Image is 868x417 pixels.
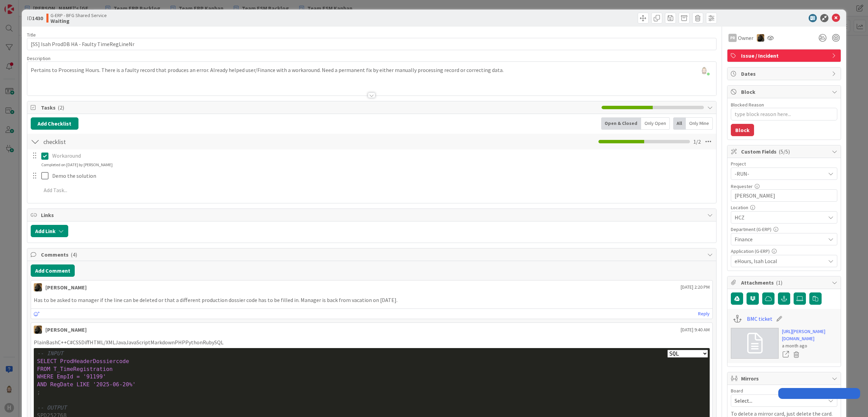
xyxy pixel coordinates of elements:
[52,152,711,160] p: Workaround
[34,326,42,334] img: ND
[41,135,194,148] input: Add Checklist...
[741,278,828,287] span: Attachments
[699,65,709,75] img: LaT3y7r22MuEzJAq8SoXmSHa1xSW2awU.png
[27,38,717,50] input: type card name here...
[741,374,828,383] span: Mirrors
[731,227,837,232] div: Department (G-ERP)
[693,138,701,146] span: 1 / 2
[27,14,43,22] span: ID
[735,257,825,265] span: eHours, Isah Local
[41,103,598,112] span: Tasks
[731,102,764,108] label: Blocked Reason
[32,15,43,21] b: 1430
[41,211,704,219] span: Links
[37,404,67,411] span: -- OUTPUT
[27,55,50,61] span: Description
[31,225,68,237] button: Add Link
[41,250,704,259] span: Comments
[738,34,753,42] span: Owner
[782,328,837,342] a: [URL][PERSON_NAME][DOMAIN_NAME]
[52,172,711,180] p: Demo the solution
[731,183,753,189] label: Requester
[681,326,710,333] span: [DATE] 9:40 AM
[27,32,36,38] label: Title
[31,66,713,74] p: Pertains to Processing Hours. There is a faulty record that produces an error. Already helped use...
[735,396,822,405] span: Select...
[37,381,136,388] span: AND RegDate LIKE '2025-06-20%'
[698,310,710,318] a: Reply
[41,162,113,168] div: Completed on [DATE] by [PERSON_NAME]
[37,366,113,372] span: FROM T_TimeRegistration
[731,161,837,166] div: Project
[731,249,837,254] div: Application (G-ERP)
[747,315,772,323] a: BMC ticket
[735,235,825,243] span: Finance
[782,342,837,349] div: a month ago
[601,117,641,130] div: Open & Closed
[731,205,837,210] div: Location
[37,373,106,380] span: WHERE EmpId = '91199'
[37,389,707,397] div: ;
[741,70,828,78] span: Dates
[757,34,764,42] img: ND
[779,148,790,155] span: ( 5/5 )
[45,326,87,334] div: [PERSON_NAME]
[34,339,710,346] p: PlainBashC++C#CSSDiffHTML/XMLJavaJavaScriptMarkdownPHPPythonRubySQL
[31,264,75,277] button: Add Comment
[58,104,64,111] span: ( 2 )
[741,88,828,96] span: Block
[673,117,686,130] div: All
[45,283,87,291] div: [PERSON_NAME]
[681,284,710,291] span: [DATE] 2:20 PM
[731,124,754,136] button: Block
[728,34,737,42] div: PR
[31,117,78,130] button: Add Checklist
[641,117,670,130] div: Only Open
[37,358,129,364] span: SELECT ProdHeaderDossiercode
[34,283,42,291] img: ND
[735,213,825,221] span: HCZ
[71,251,77,258] span: ( 4 )
[50,18,107,24] b: Waiting
[741,147,828,156] span: Custom Fields
[34,296,710,304] p: Has to be asked to manager if the line can be deleted or that a different production dossier code...
[776,279,782,286] span: ( 1 )
[735,169,822,178] span: -RUN-
[37,350,63,357] span: -- INPUT
[782,350,790,359] a: Open
[50,13,107,18] span: G-ERP - BFG Shared Service
[741,52,828,60] span: Issue / Incident
[731,388,743,393] span: Board
[686,117,713,130] div: Only Mine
